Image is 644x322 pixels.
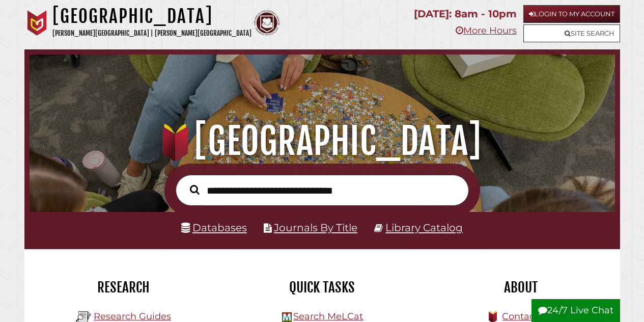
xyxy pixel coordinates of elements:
[523,5,620,23] a: Login to My Account
[429,279,612,296] h2: About
[502,311,552,322] a: Contact Us
[282,312,292,322] img: Hekman Library Logo
[414,5,517,23] p: [DATE]: 8am - 10pm
[274,221,357,234] a: Journals By Title
[185,182,205,197] button: Search
[293,311,363,322] a: Search MeLCat
[39,119,605,164] h1: [GEOGRAPHIC_DATA]
[52,5,251,28] h1: [GEOGRAPHIC_DATA]
[94,311,171,322] a: Research Guides
[190,184,200,195] i: Search
[24,10,50,36] img: Calvin University
[52,28,251,39] p: [PERSON_NAME][GEOGRAPHIC_DATA] | [PERSON_NAME][GEOGRAPHIC_DATA]
[231,279,414,296] h2: Quick Tasks
[456,25,517,36] a: More Hours
[181,221,247,234] a: Databases
[254,10,279,36] img: Calvin Theological Seminary
[385,221,463,234] a: Library Catalog
[32,279,215,296] h2: Research
[523,24,620,42] a: Site Search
